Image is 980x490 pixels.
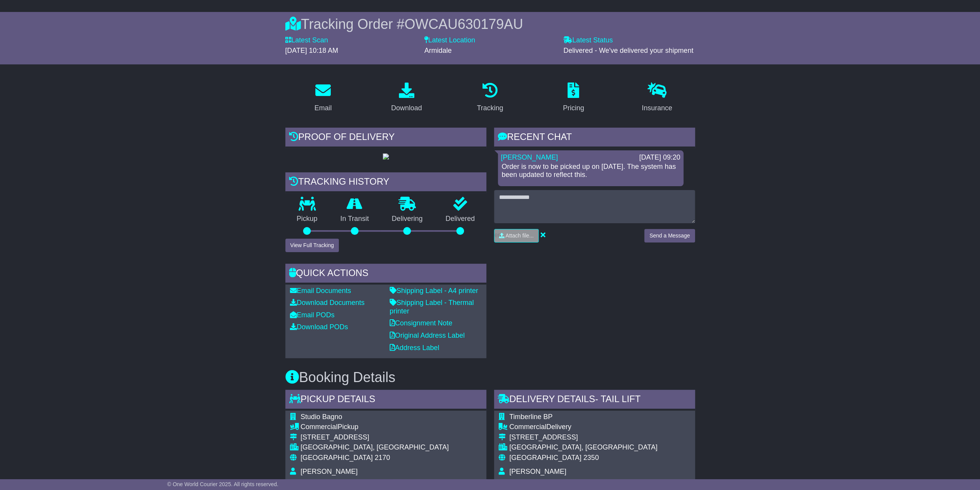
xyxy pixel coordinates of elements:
div: Delivery Details [494,390,695,411]
span: [GEOGRAPHIC_DATA] [509,454,581,461]
a: Insurance [637,80,677,116]
span: - Tail Lift [595,394,640,404]
div: Quick Actions [285,264,486,285]
div: [STREET_ADDRESS] [509,433,658,442]
div: Pickup Details [285,390,486,411]
label: Latest Location [424,36,475,45]
span: © One World Courier 2025. All rights reserved. [167,481,278,487]
label: Latest Scan [285,36,328,45]
div: Tracking Order # [285,16,695,32]
a: Tracking [472,80,508,116]
p: Pickup [285,215,329,223]
label: Latest Status [563,36,613,45]
button: Send a Message [644,229,695,242]
div: Insurance [642,103,672,113]
img: GetPodImage [383,153,389,160]
a: Pricing [558,80,589,116]
span: [EMAIL_ADDRESS][DOMAIN_NAME] [509,478,627,486]
span: [EMAIL_ADDRESS][DOMAIN_NAME] [301,478,418,486]
span: OWCAU630179AU [404,16,523,32]
a: Consignment Note [390,319,452,327]
span: [PERSON_NAME] [301,468,358,475]
a: Email Documents [290,287,351,295]
span: [GEOGRAPHIC_DATA] [301,454,373,461]
a: Download [386,80,427,116]
h3: Booking Details [285,370,695,385]
a: Shipping Label - A4 printer [390,287,478,295]
div: Pricing [563,103,584,113]
a: Address Label [390,344,439,352]
p: Delivered [434,215,486,223]
span: Armidale [424,47,452,54]
div: [DATE] 09:20 [639,153,680,162]
div: Email [314,103,332,113]
span: [DATE] 10:18 AM [285,47,338,54]
span: Commercial [509,423,546,431]
div: Tracking [477,103,503,113]
div: [STREET_ADDRESS] [301,433,468,442]
span: Delivered - We've delivered your shipment [563,47,693,54]
p: Order is now to be picked up on [DATE]. The system has been updated to reflect this. [502,163,680,179]
span: Commercial [301,423,338,431]
span: 2170 [375,454,390,461]
a: Email PODs [290,311,335,319]
a: Download Documents [290,299,365,306]
div: RECENT CHAT [494,128,695,148]
a: Email [309,80,337,116]
a: Shipping Label - Thermal printer [390,299,474,315]
p: In Transit [329,215,380,223]
div: Tracking history [285,172,486,193]
div: [GEOGRAPHIC_DATA], [GEOGRAPHIC_DATA] [301,443,468,452]
div: Pickup [301,423,468,431]
span: [PERSON_NAME] [509,468,566,475]
button: View Full Tracking [285,239,339,252]
div: Download [391,103,422,113]
a: Original Address Label [390,332,465,339]
div: Proof of Delivery [285,128,486,148]
span: Studio Bagno [301,413,342,421]
div: Delivery [509,423,658,431]
a: Download PODs [290,323,348,331]
a: [PERSON_NAME] [501,153,558,161]
span: 2350 [583,454,599,461]
div: [GEOGRAPHIC_DATA], [GEOGRAPHIC_DATA] [509,443,658,452]
span: Timberline BP [509,413,553,421]
p: Delivering [380,215,434,223]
